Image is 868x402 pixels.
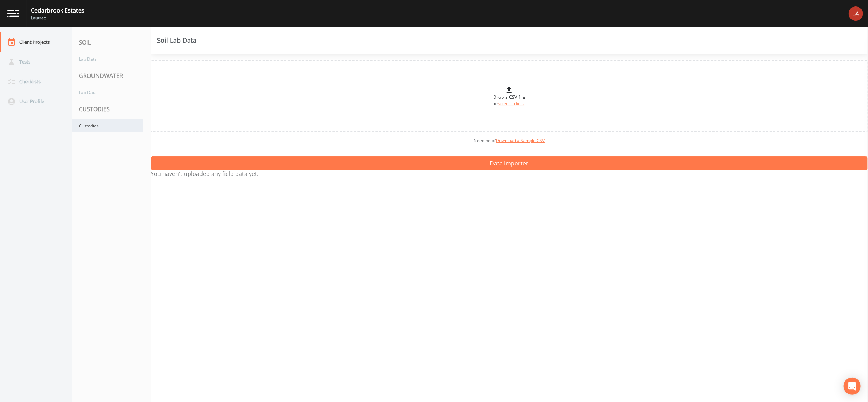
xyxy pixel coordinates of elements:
img: logo [7,10,19,17]
p: You haven't uploaded any field data yet. [151,170,868,177]
small: or [494,101,525,106]
div: CUSTODIES [72,99,151,119]
a: Lab Data [72,86,143,99]
div: Open Intercom Messenger [844,378,861,395]
button: Data Importer [151,156,868,170]
div: Lautrec [31,15,84,21]
a: Custodies [72,119,143,132]
a: Lab Data [72,52,143,66]
div: Cedarbrook Estates [31,6,84,15]
a: select a file... [498,101,524,106]
div: Drop a CSV file [493,85,525,107]
a: Download a Sample CSV [496,137,545,144]
img: bd2ccfa184a129701e0c260bc3a09f9b [849,6,863,21]
span: Need help? [474,137,545,144]
div: GROUNDWATER [72,66,151,86]
div: Soil Lab Data [157,37,196,43]
div: SOIL [72,32,151,52]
